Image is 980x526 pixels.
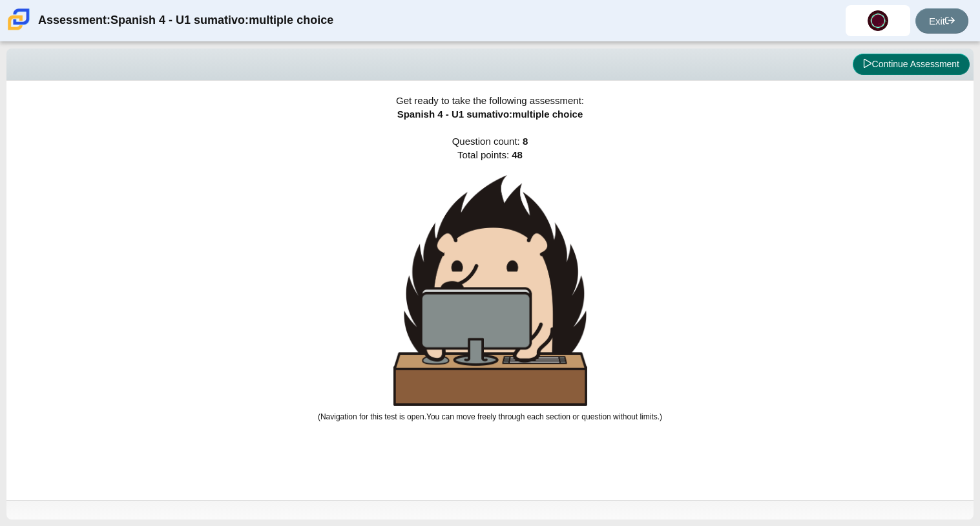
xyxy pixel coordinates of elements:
a: Carmen School of Science & Technology [5,24,32,35]
thspan: multiple choice [249,12,333,28]
thspan: multiple choice [512,109,583,120]
b: 48 [512,149,523,160]
thspan: Spanish 4 - U1 sumativo: [110,12,249,28]
thspan: (Navigation for this test is open. [318,412,426,421]
thspan: Exit [929,16,945,26]
thspan: Assessment: [38,12,110,28]
thspan: You can move freely through each section or question without limits. [426,412,660,421]
thspan: ) [660,412,662,421]
img: hedgehog-behind-computer-large.png [393,175,587,406]
a: Exit [915,8,968,34]
thspan: Total points: [457,149,509,160]
thspan: Spanish 4 - U1 sumativo: [397,109,512,120]
thspan: Get ready to take the following assessment: [396,95,584,106]
img: reymiguel.menes.tSaLYp [868,10,888,31]
b: 8 [523,136,528,147]
img: Carmen School of Science & Technology [5,6,32,33]
thspan: Question count: [452,136,520,147]
button: Continue Assessment [853,54,970,76]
